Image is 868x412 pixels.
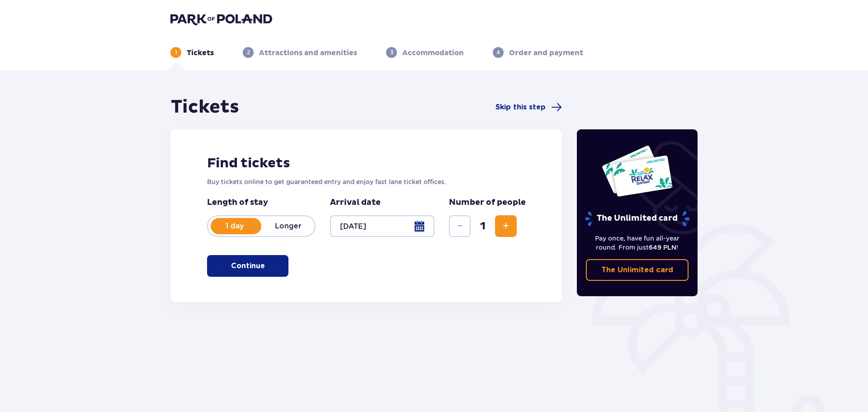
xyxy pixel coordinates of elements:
[449,215,471,237] button: Decrease
[495,102,546,112] span: Skip this step
[171,96,239,118] h1: Tickets
[449,197,526,208] p: Number of people
[170,13,272,25] img: Park of Poland logo
[495,102,562,113] a: Skip this step
[472,219,493,233] span: 1
[208,221,261,231] p: 1 day
[231,261,265,271] p: Continue
[496,48,500,57] p: 4
[207,155,526,172] h2: Find tickets
[390,48,393,57] p: 3
[402,48,464,58] p: Accommodation
[584,211,690,227] p: The Unlimited card
[649,244,676,251] span: 649 PLN
[261,221,315,231] p: Longer
[175,48,177,57] p: 1
[330,197,381,208] p: Arrival date
[601,265,673,275] p: The Unlimited card
[247,48,250,57] p: 2
[207,255,288,277] button: Continue
[207,177,526,186] p: Buy tickets online to get guaranteed entry and enjoy fast lane ticket offices.
[586,259,689,281] a: The Unlimited card
[495,215,517,237] button: Increase
[207,197,316,208] p: Length of stay
[586,234,689,252] p: Pay once, have fun all-year round. From just !
[259,48,357,58] p: Attractions and amenities
[187,48,214,58] p: Tickets
[509,48,583,58] p: Order and payment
